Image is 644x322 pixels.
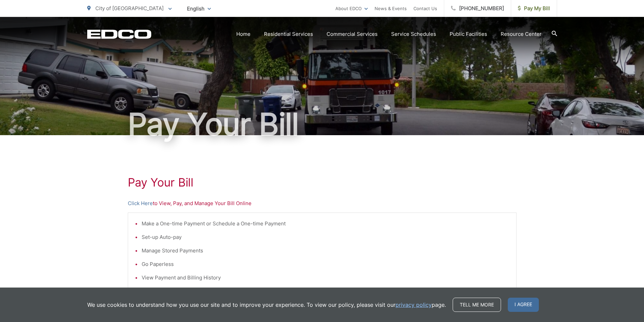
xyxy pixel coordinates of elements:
[182,3,216,15] span: English
[142,274,509,282] li: View Payment and Billing History
[87,301,446,309] p: We use cookies to understand how you use our site and to improve your experience. To view our pol...
[128,199,153,207] a: Click Here
[450,30,487,38] a: Public Facilities
[95,5,164,11] span: City of [GEOGRAPHIC_DATA]
[142,247,509,255] li: Manage Stored Payments
[501,30,542,38] a: Resource Center
[375,4,407,13] a: News & Events
[396,301,432,309] a: privacy policy
[508,298,539,312] span: I agree
[87,107,557,141] h1: Pay Your Bill
[142,220,509,228] li: Make a One-time Payment or Schedule a One-time Payment
[87,29,151,39] a: EDCD logo. Return to the homepage.
[128,176,517,189] h1: Pay Your Bill
[142,260,509,268] li: Go Paperless
[128,199,517,207] p: to View, Pay, and Manage Your Bill Online
[264,30,313,38] a: Residential Services
[335,4,368,13] a: About EDCO
[236,30,251,38] a: Home
[518,4,550,13] span: Pay My Bill
[453,298,501,312] a: Tell me more
[142,233,509,241] li: Set-up Auto-pay
[327,30,378,38] a: Commercial Services
[413,4,437,13] a: Contact Us
[391,30,436,38] a: Service Schedules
